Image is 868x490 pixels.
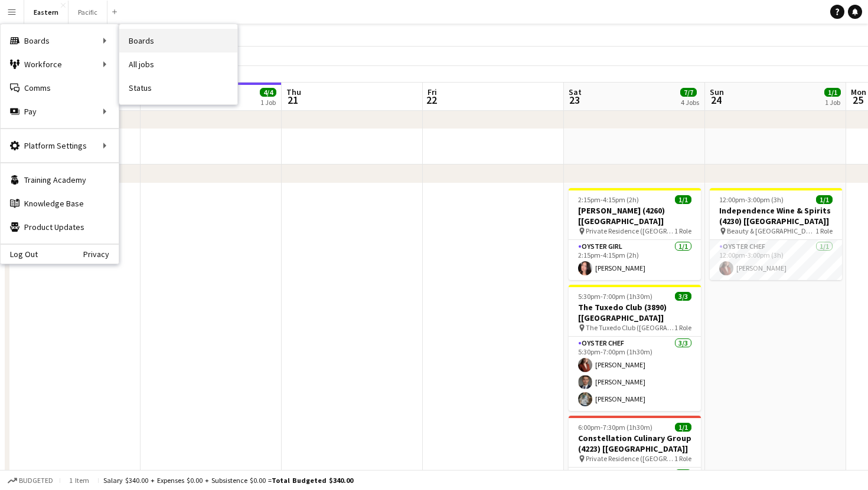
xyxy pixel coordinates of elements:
a: All jobs [119,52,237,76]
button: Eastern [24,1,68,24]
span: Private Residence ([GEOGRAPHIC_DATA], [GEOGRAPHIC_DATA]) [586,226,674,235]
span: Private Residence ([GEOGRAPHIC_DATA], [GEOGRAPHIC_DATA]) [586,454,674,463]
div: Pay [1,100,119,123]
span: 24 [708,93,724,107]
span: Mon [851,87,866,97]
a: Product Updates [1,215,119,239]
div: Platform Settings [1,134,119,157]
span: 1 item [65,476,93,485]
div: 1 Job [825,98,840,107]
span: 22 [426,93,437,107]
app-job-card: 2:15pm-4:15pm (2h)1/1[PERSON_NAME] (4260) [[GEOGRAPHIC_DATA]] Private Residence ([GEOGRAPHIC_DATA... [569,188,701,280]
button: Budgeted [6,474,55,487]
div: 4 Jobs [681,98,699,107]
a: Log Out [1,249,38,259]
span: 7/7 [680,88,697,97]
span: Total Budgeted $340.00 [272,476,353,485]
a: Training Academy [1,168,119,192]
h3: Constellation Culinary Group (4223) [[GEOGRAPHIC_DATA]] [569,433,701,454]
h3: [PERSON_NAME] (4260) [[GEOGRAPHIC_DATA]] [569,205,701,226]
span: 2:15pm-4:15pm (2h) [578,195,639,204]
span: Fri [428,87,437,97]
span: Beauty & [GEOGRAPHIC_DATA] [GEOGRAPHIC_DATA] [727,226,815,235]
span: 1/1 [675,423,691,432]
a: Comms [1,76,119,100]
span: 1 Role [815,226,833,235]
div: Workforce [1,52,119,76]
span: 4/4 [260,88,276,97]
h3: Independence Wine & Spirits (4230) [[GEOGRAPHIC_DATA]] [710,205,842,226]
span: 12:00pm-3:00pm (3h) [719,195,784,204]
a: Privacy [83,249,119,259]
app-card-role: Oyster Chef3/35:30pm-7:00pm (1h30m)[PERSON_NAME][PERSON_NAME][PERSON_NAME] [569,337,701,411]
span: 1/1 [675,195,691,204]
a: Knowledge Base [1,192,119,215]
span: 1/1 [816,195,833,204]
div: 1 Job [260,98,276,107]
span: 3/3 [675,292,691,301]
app-job-card: 5:30pm-7:00pm (1h30m)3/3The Tuxedo Club (3890) [[GEOGRAPHIC_DATA]] The Tuxedo Club ([GEOGRAPHIC_D... [569,285,701,411]
app-job-card: 12:00pm-3:00pm (3h)1/1Independence Wine & Spirits (4230) [[GEOGRAPHIC_DATA]] Beauty & [GEOGRAPHIC... [710,188,842,280]
span: 6:00pm-7:30pm (1h30m) [578,423,652,432]
h3: The Tuxedo Club (3890) [[GEOGRAPHIC_DATA]] [569,302,701,323]
a: Status [119,76,237,100]
span: 21 [285,93,301,107]
span: The Tuxedo Club ([GEOGRAPHIC_DATA], [GEOGRAPHIC_DATA]) [586,323,674,332]
span: Sun [710,87,724,97]
a: Boards [119,29,237,52]
span: 1 Role [674,323,691,332]
span: 1 Role [674,454,691,463]
span: 5:30pm-7:00pm (1h30m) [578,292,652,301]
span: Budgeted [19,476,53,485]
span: 23 [567,93,582,107]
div: Salary $340.00 + Expenses $0.00 + Subsistence $0.00 = [103,476,353,485]
div: Boards [1,29,119,52]
span: 1 Role [674,226,691,235]
button: Pacific [68,1,107,24]
span: 1/1 [824,88,841,97]
span: Sat [569,87,582,97]
span: 25 [849,93,866,107]
span: Thu [286,87,301,97]
app-card-role: Oyster Girl1/12:15pm-4:15pm (2h)[PERSON_NAME] [569,240,701,280]
app-card-role: Oyster Chef1/112:00pm-3:00pm (3h)[PERSON_NAME] [710,240,842,280]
